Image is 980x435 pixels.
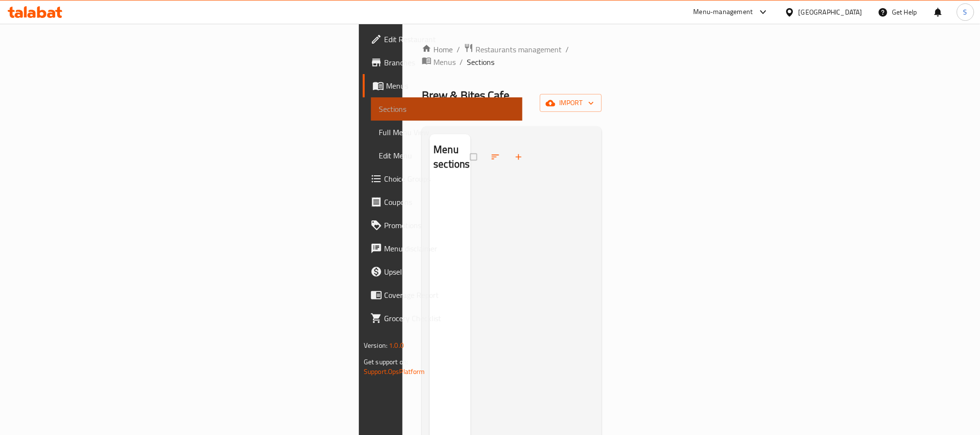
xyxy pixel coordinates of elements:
a: Branches [363,51,522,74]
a: Choice Groups [363,167,522,190]
span: Edit Restaurant [384,33,515,45]
a: Menu disclaimer [363,237,522,260]
span: Choice Groups [384,173,515,185]
span: S [964,7,967,17]
span: Promotions [384,219,515,231]
span: Get support on: [364,356,408,368]
button: Add section [508,146,531,168]
a: Coupons [363,190,522,214]
a: Coverage Report [363,283,522,307]
span: Edit Menu [379,150,515,161]
span: Version: [364,339,387,352]
a: Edit Menu [371,144,522,167]
a: Grocery Checklist [363,307,522,330]
span: Menus [386,80,515,92]
div: [GEOGRAPHIC_DATA] [799,7,862,17]
span: 1.0.0 [389,339,404,352]
span: Upsell [384,266,515,278]
span: Sections [379,103,515,115]
a: Promotions [363,214,522,237]
span: Coverage Report [384,289,515,301]
span: import [548,97,594,109]
a: Sections [371,97,522,121]
li: / [565,44,569,55]
a: Full Menu View [371,121,522,144]
span: Coupons [384,196,515,208]
span: Full Menu View [379,126,515,138]
a: Support.OpsPlatform [364,365,425,378]
span: Menu disclaimer [384,243,515,254]
span: Grocery Checklist [384,312,515,324]
a: Upsell [363,260,522,283]
a: Edit Restaurant [363,28,522,51]
nav: Menu sections [430,180,471,188]
button: import [540,94,602,112]
div: Menu-management [694,6,753,18]
span: Branches [384,57,515,68]
a: Menus [363,74,522,97]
